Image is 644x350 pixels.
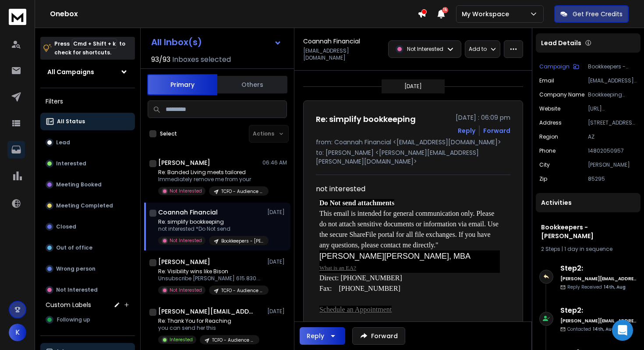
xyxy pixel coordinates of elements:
button: All Status [40,113,135,130]
p: [DATE] [267,308,287,315]
p: Meeting Booked [56,181,102,188]
p: Wrong person [56,265,96,272]
span: 14th, Aug [604,284,626,290]
button: Primary [147,74,217,95]
button: Get Free Credits [554,5,629,23]
p: My Workspace [462,10,513,18]
p: city [539,161,550,168]
p: Re: Thank You for Reaching [158,318,259,325]
button: All Campaigns [40,63,135,81]
label: Select [160,130,177,137]
p: Reply Received [567,284,626,290]
p: [DATE] [267,209,287,216]
h3: Filters [40,95,135,107]
p: Interested [170,336,193,343]
button: Others [217,75,287,94]
h1: Coannah Financial [303,37,360,46]
p: you can send her this [158,325,259,332]
button: Closed [40,218,135,236]
span: 14th, Aug [593,326,615,332]
span: Following up [57,316,90,323]
p: All Status [57,118,85,125]
p: Out of office [56,244,92,251]
div: Forward [483,126,510,135]
p: [STREET_ADDRESS][PERSON_NAME] [588,119,637,126]
button: Out of office [40,239,135,257]
p: Bookkeepers - [PERSON_NAME] [221,238,263,244]
p: TCFO - Audience Labs - Hyper Personal [212,337,254,343]
a: Schedule an Appointment [319,306,392,313]
p: Press to check for shortcuts. [54,39,125,57]
p: website [539,105,560,112]
button: Interested [40,155,135,172]
p: Company Name [539,91,584,98]
p: Not Interested [170,237,202,244]
div: not interested [316,184,503,194]
div: | [541,246,635,253]
img: logo [9,9,26,25]
button: Reply [300,327,345,345]
h6: [PERSON_NAME][EMAIL_ADDRESS][PERSON_NAME][DOMAIN_NAME] [560,275,637,282]
h1: Re: simplify bookkeeping [316,113,416,125]
p: not interested *Do Not send [158,225,263,232]
p: Bookkeepers - [PERSON_NAME] [588,63,637,70]
p: Not Interested [170,188,202,194]
h6: Step 2 : [560,263,637,274]
button: Forward [352,327,405,345]
font: This email is intended for general communication only. Please do not attach sensitive documents o... [319,210,500,249]
p: Lead [56,139,70,146]
p: [URL][DOMAIN_NAME] [588,105,637,112]
p: [DATE] [267,258,287,265]
button: Wrong person [40,260,135,278]
p: TCFO - Audience Labs - Hyper Personal [221,287,263,294]
p: Immediately remove me from your [158,176,263,183]
p: 06:46 AM [262,159,287,166]
p: Not Interested [56,286,98,293]
p: 14802050957 [588,147,637,154]
a: What is an EA? [319,264,356,271]
p: Add to [469,46,487,53]
p: Interested [56,160,86,167]
div: Open Intercom Messenger [612,320,633,341]
font: Do Not send attachments [319,199,394,207]
p: Campaign [539,63,570,70]
h1: [PERSON_NAME][EMAIL_ADDRESS][DOMAIN_NAME] [158,307,255,316]
h1: Coannah Financial [158,208,218,217]
button: Reply [458,126,475,135]
p: Email [539,77,554,84]
span: 1 day in sequence [564,245,612,253]
span: 2 Steps [541,245,560,253]
p: region [539,133,558,140]
button: Meeting Booked [40,176,135,193]
p: from: Coannah Financial <[EMAIL_ADDRESS][DOMAIN_NAME]> [316,138,510,146]
span: [PERSON_NAME], MBA [384,252,471,261]
p: Contacted [567,326,615,332]
p: [EMAIL_ADDRESS][DOMAIN_NAME] [303,47,383,61]
p: 85295 [588,175,637,182]
h1: All Campaigns [47,68,94,76]
button: K [9,324,26,341]
p: Unsubscribe [PERSON_NAME] 615.830.5404 > [158,275,263,282]
p: address [539,119,562,126]
font: [PERSON_NAME] [319,252,384,261]
p: [DATE] [404,83,422,90]
p: Re: simplify bookkeeping [158,218,263,225]
p: Get Free Credits [573,10,623,18]
p: [EMAIL_ADDRESS][DOMAIN_NAME] [588,77,637,84]
button: All Inbox(s) [144,33,289,51]
p: Not Interested [170,287,202,293]
p: zip [539,175,547,182]
button: Not Interested [40,281,135,299]
p: Bookkeeping [PERSON_NAME] Business accounting [PERSON_NAME] accounting [PERSON_NAME] [588,91,637,98]
span: 93 / 93 [151,54,170,65]
p: AZ [588,133,637,140]
button: Meeting Completed [40,197,135,214]
div: Reply [307,332,324,340]
p: Closed [56,223,76,230]
h1: Onebox [50,9,418,19]
p: [PERSON_NAME] [588,161,637,168]
div: Activities [536,193,640,212]
h1: Bookkeepers - [PERSON_NAME] [541,223,635,240]
button: Campaign [539,63,579,70]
